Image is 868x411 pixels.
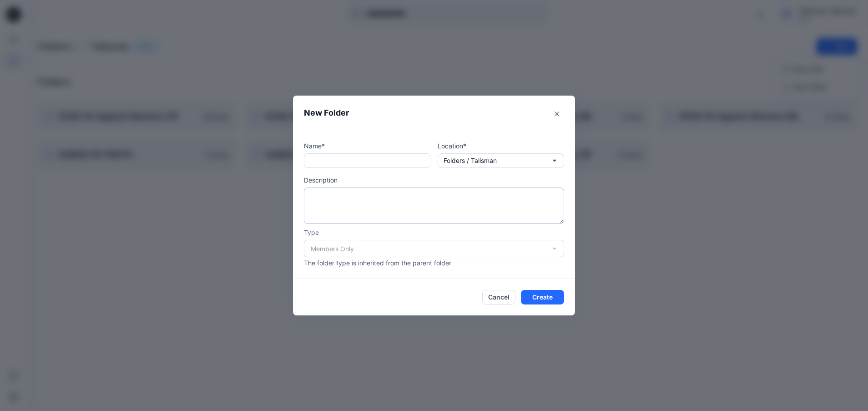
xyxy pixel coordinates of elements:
button: Folders / Talisman [438,153,564,168]
p: Description [304,175,564,185]
p: Location* [438,141,564,151]
p: Name* [304,141,430,151]
button: Create [521,290,564,304]
header: New Folder [293,96,575,130]
p: Type [304,228,564,237]
p: The folder type is inherited from the parent folder [304,258,564,268]
button: Close [550,107,564,121]
p: Folders / Talisman [444,156,497,166]
button: Cancel [482,290,515,304]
